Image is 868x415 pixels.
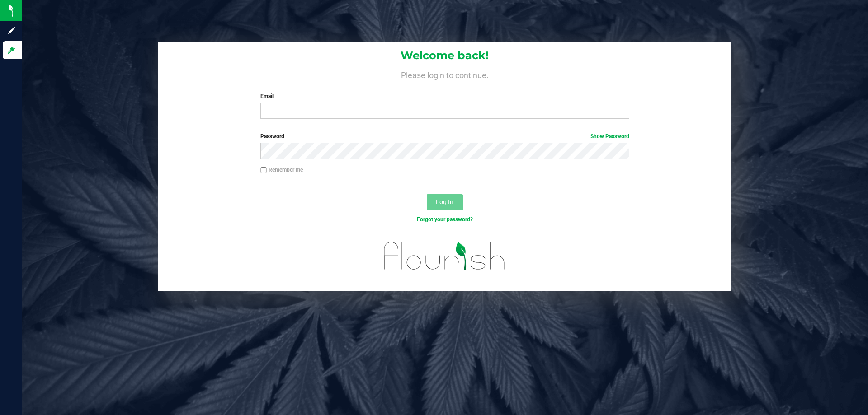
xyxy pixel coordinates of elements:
[7,46,16,55] inline-svg: Log in
[7,26,16,35] inline-svg: Sign up
[158,50,731,61] h1: Welcome back!
[417,216,473,223] a: Forgot your password?
[260,167,267,173] input: Remember me
[436,198,453,205] span: Log In
[427,194,463,210] button: Log In
[373,233,516,279] img: flourish_logo.svg
[158,69,731,79] h4: Please login to continue.
[590,133,629,140] a: Show Password
[260,166,303,174] label: Remember me
[260,133,284,140] span: Password
[260,92,629,100] label: Email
